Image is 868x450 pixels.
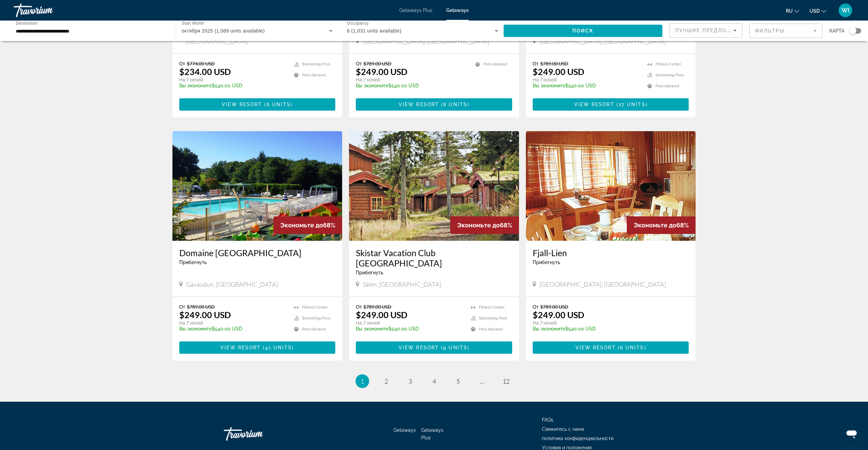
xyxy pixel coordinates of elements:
[265,345,292,350] span: 41 units
[542,417,553,423] a: FAQs
[483,62,507,66] span: Pets Allowed
[439,102,469,107] span: ( )
[356,83,468,88] p: $540.00 USD
[349,131,519,241] img: C394E01X.jpg
[542,436,613,441] span: политика конфиденциальности
[179,260,207,265] span: Прибегнуть
[363,61,391,66] span: $789.00 USD
[280,222,323,229] span: Экономьте до
[179,83,212,88] span: Вы экономите
[457,222,500,229] span: Экономьте до
[186,280,278,288] span: Gavaudun, [GEOGRAPHIC_DATA]
[302,327,326,332] span: Pets Allowed
[187,61,215,66] span: $774.00 USD
[533,310,584,320] p: $249.00 USD
[179,83,287,88] p: $540.00 USD
[222,102,262,107] span: View Resort
[675,26,737,35] mat-select: Sort by
[841,7,850,14] span: WI
[393,427,416,433] a: Getaways
[356,61,362,66] span: От
[179,320,287,326] p: На 7 ночей
[385,377,388,385] span: 2
[179,98,336,111] button: View Resort(6 units)
[356,83,388,88] span: Вы экономите
[504,25,662,37] button: Поиск
[533,98,689,111] button: View Resort(27 units)
[533,304,539,310] span: От
[572,28,594,34] span: Поиск
[432,377,436,385] span: 4
[533,66,584,77] p: $249.00 USD
[262,102,293,107] span: ( )
[182,28,265,34] span: октября 2025 (1,069 units available)
[356,341,512,354] a: View Resort(9 units)
[261,345,294,350] span: ( )
[179,248,336,258] a: Domaine [GEOGRAPHIC_DATA]
[837,3,854,17] button: User Menu
[533,83,641,88] p: $540.00 USD
[675,28,748,33] span: Лучшие предложения
[446,8,469,13] a: Getaways
[356,304,362,310] span: От
[634,222,676,229] span: Экономьте до
[399,8,432,13] a: Getaways Plus
[503,377,509,385] span: 12
[456,377,460,385] span: 5
[533,248,689,258] a: Fjall-Lien
[829,26,844,36] span: карта
[533,341,689,354] button: View Resort(6 units)
[273,216,342,234] div: 68%
[533,326,682,332] p: $540.00 USD
[443,345,467,350] span: 9 units
[14,1,82,19] a: Travorium
[363,280,441,288] span: Sälen, [GEOGRAPHIC_DATA]
[16,21,38,25] span: Destination
[182,21,204,26] span: Start Month
[574,102,614,107] span: View Resort
[540,304,568,310] span: $789.00 USD
[480,377,484,385] span: ...
[656,73,684,77] span: Swimming Pool
[575,345,616,350] span: View Resort
[540,280,666,288] span: [GEOGRAPHIC_DATA], [GEOGRAPHIC_DATA]
[179,341,336,354] button: View Resort(41 units)
[450,216,519,234] div: 68%
[356,270,383,275] span: Прибегнуть
[363,304,391,310] span: $789.00 USD
[363,37,489,45] span: [GEOGRAPHIC_DATA], [GEOGRAPHIC_DATA]
[809,8,820,14] span: USD
[786,6,799,16] button: Change language
[356,66,407,77] p: $249.00 USD
[187,304,215,310] span: $789.00 USD
[533,61,539,66] span: От
[361,377,364,385] span: 1
[542,426,584,432] a: Свяжитесь с нами
[356,326,464,332] p: $540.00 USD
[421,427,443,440] span: Getaways Plus
[533,326,565,332] span: Вы экономите
[302,73,326,77] span: Pets Allowed
[443,102,467,107] span: 8 units
[356,248,512,268] a: Skistar Vacation Club [GEOGRAPHIC_DATA]
[399,102,439,107] span: View Resort
[179,61,185,66] span: От
[656,84,679,88] span: Pets Allowed
[179,66,231,77] p: $234.00 USD
[479,305,505,310] span: Fitness Center
[302,305,328,310] span: Fitness Center
[786,8,793,14] span: ru
[439,345,469,350] span: ( )
[627,216,696,234] div: 68%
[356,77,468,83] p: На 7 ночей
[356,98,512,111] a: View Resort(8 units)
